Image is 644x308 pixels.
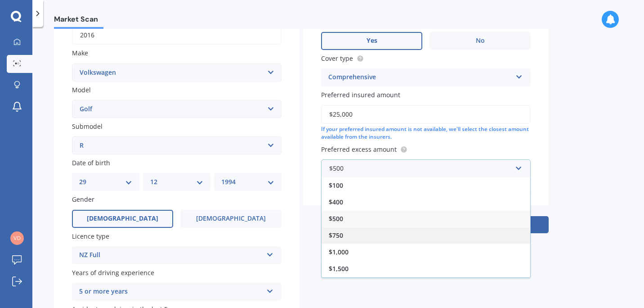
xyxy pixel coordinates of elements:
[79,250,263,261] div: NZ Full
[321,91,400,99] span: Preferred insured amount
[321,145,397,154] span: Preferred excess amount
[329,198,343,206] span: $400
[72,159,110,167] span: Date of birth
[367,37,377,45] span: Yes
[72,26,282,45] input: YYYY
[72,122,103,131] span: Submodel
[72,195,94,204] span: Gender
[72,232,109,240] span: Licence type
[329,181,343,190] span: $100
[329,248,349,256] span: $1,000
[329,231,343,240] span: $750
[72,268,154,277] span: Years of driving experience
[321,126,531,141] div: If your preferred insured amount is not available, we'll select the closest amount available from...
[10,231,24,245] img: 89c7b34a132f8cbedc1aa61c3b3e3cc5
[87,215,158,222] span: [DEMOGRAPHIC_DATA]
[321,105,531,124] input: Enter amount
[328,72,512,83] div: Comprehensive
[476,37,485,45] span: No
[196,215,266,222] span: [DEMOGRAPHIC_DATA]
[79,286,263,297] div: 5 or more years
[321,54,353,63] span: Cover type
[329,214,343,223] span: $500
[72,86,91,94] span: Model
[54,15,103,27] span: Market Scan
[329,264,349,273] span: $1,500
[72,49,88,58] span: Make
